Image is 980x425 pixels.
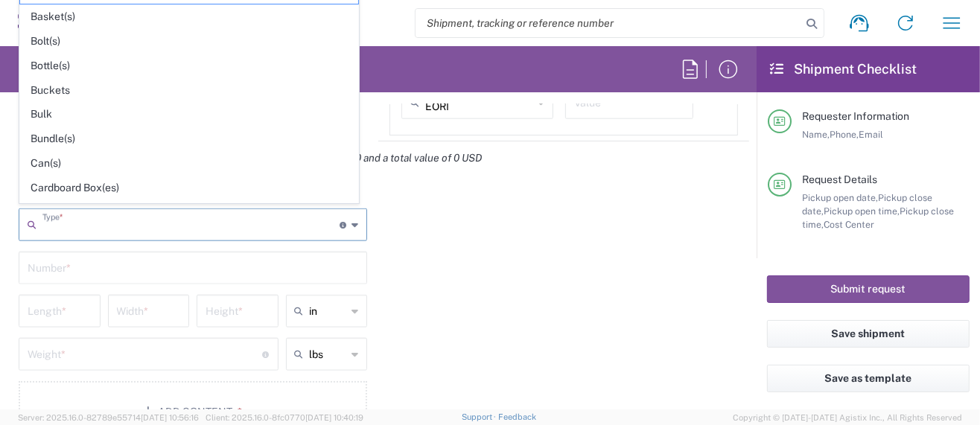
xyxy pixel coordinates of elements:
[733,411,962,424] span: Copyright © [DATE]-[DATE] Agistix Inc., All Rights Reserved
[20,103,358,126] span: Bulk
[767,275,970,303] button: Submit request
[416,9,801,37] input: Shipment, tracking or reference number
[206,413,363,422] span: Client: 2025.16.0-8fc0770
[802,192,878,203] span: Pickup open date,
[824,219,874,230] span: Cost Center
[770,60,917,78] h2: Shipment Checklist
[802,110,909,122] span: Requester Information
[767,365,970,392] button: Save as template
[498,412,536,421] a: Feedback
[859,129,883,140] span: Email
[802,173,877,185] span: Request Details
[20,152,358,175] span: Can(s)
[7,152,493,164] em: Total shipment is made up of 1 package(s) containing 0 piece(s) weighing 0 and a total value of 0...
[305,413,363,422] span: [DATE] 10:40:19
[462,412,499,421] a: Support
[767,320,970,348] button: Save shipment
[20,176,358,199] span: Cardboard Box(es)
[802,129,830,140] span: Name,
[824,205,900,217] span: Pickup open time,
[141,413,199,422] span: [DATE] 10:56:16
[20,201,358,224] span: Carton(s)
[20,127,358,150] span: Bundle(s)
[830,129,859,140] span: Phone,
[18,413,199,422] span: Server: 2025.16.0-82789e55714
